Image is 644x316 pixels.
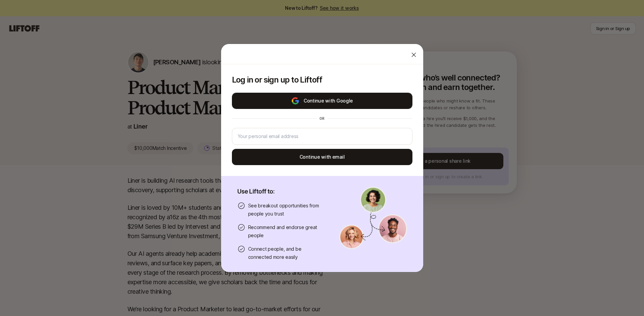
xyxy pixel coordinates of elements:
[232,149,412,165] button: Continue with email
[248,223,323,240] p: Recommend and endorse great people
[317,116,328,121] div: or
[339,187,407,249] img: signup-banner
[238,132,407,140] input: Your personal email address
[248,202,323,218] p: See breakout opportunities from people you trust
[248,245,323,261] p: Connect people, and be connected more easily
[232,75,412,85] p: Log in or sign up to Liftoff
[237,187,323,196] p: Use Liftoff to:
[291,97,300,105] img: google-logo
[232,93,412,109] button: Continue with Google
